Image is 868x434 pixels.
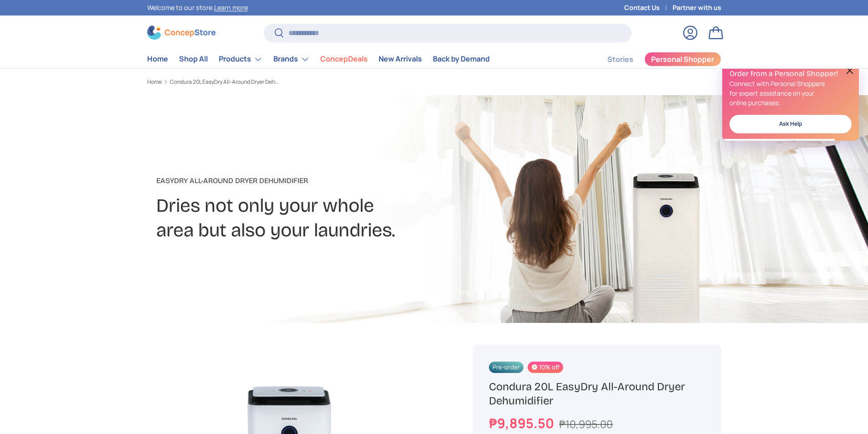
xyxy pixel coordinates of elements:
a: Ask Help [729,115,852,133]
h2: Dries not only your whole area but also your laundries. [156,194,506,243]
a: Home [147,79,162,85]
p: Connect with Personal Shoppers for expert assistance on your online purchases. [729,79,852,107]
a: Personal Shopper [644,52,721,66]
a: Home [147,50,168,68]
a: New Arrivals [379,50,422,68]
a: Brands [273,50,309,68]
a: Shop All [179,50,208,68]
nav: Secondary [586,50,721,68]
p: Welcome to our store. [147,3,248,13]
h1: Condura 20L EasyDry All-Around Dryer Dehumidifier [489,380,705,408]
summary: Brands [268,50,315,68]
a: Condura 20L EasyDry All-Around Dryer Dehumidifier [170,79,279,85]
a: Products [219,50,262,68]
a: Contact Us [624,3,673,13]
span: 10% off [528,362,563,373]
h2: Order from a Personal Shopper! [729,69,852,79]
a: Learn more [214,3,248,12]
a: Partner with us [673,3,721,13]
img: ConcepStore [147,26,216,40]
span: Pre-order [489,362,524,373]
a: Back by Demand [433,50,490,68]
span: Personal Shopper [651,56,714,63]
summary: Products [213,50,268,68]
nav: Primary [147,50,490,68]
a: ConcepDeals [320,50,368,68]
a: Stories [607,51,633,68]
s: ₱10,995.00 [559,417,613,431]
strong: ₱9,895.50 [489,414,556,432]
nav: Breadcrumbs [147,78,452,86]
p: EasyDry All-Around Dryer Dehumidifier [156,175,506,186]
